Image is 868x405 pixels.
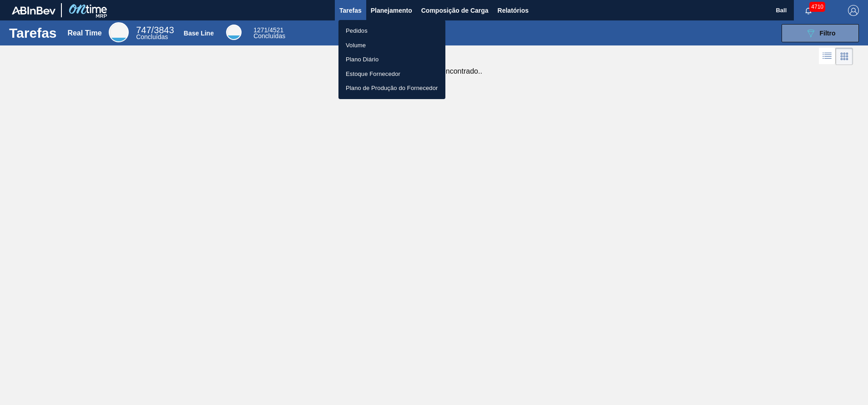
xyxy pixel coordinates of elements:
[338,81,445,95] a: Plano de Produção do Fornecedor
[338,67,445,81] a: Estoque Fornecedor
[338,52,445,67] a: Plano Diário
[338,24,445,38] a: Pedidos
[338,38,445,53] a: Volume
